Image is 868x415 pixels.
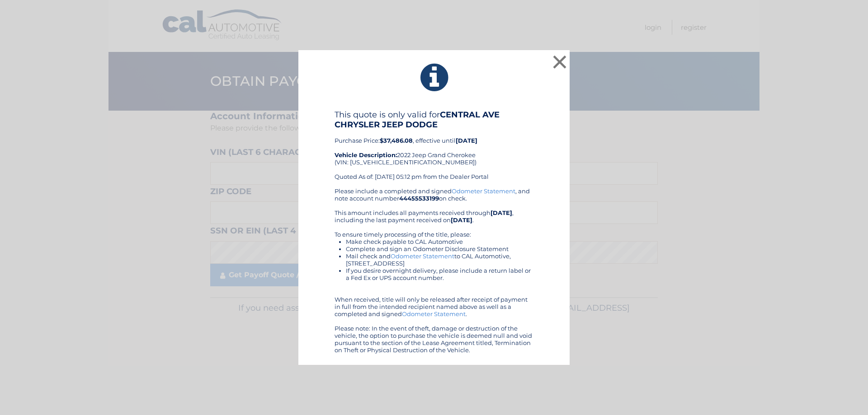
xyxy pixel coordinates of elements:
li: Mail check and to CAL Automotive, [STREET_ADDRESS] [346,252,533,267]
button: × [551,53,569,71]
b: CENTRAL AVE CHRYSLER JEEP DODGE [335,110,500,130]
a: Odometer Statement [402,310,466,317]
div: Please include a completed and signed , and note account number on check. This amount includes al... [335,187,533,354]
a: Odometer Statement [391,252,454,260]
b: $37,486.08 [380,137,413,144]
strong: Vehicle Description: [335,151,397,159]
div: Purchase Price: , effective until 2022 Jeep Grand Cherokee (VIN: [US_VEHICLE_IDENTIFICATION_NUMBE... [335,110,533,187]
b: [DATE] [451,216,472,224]
h4: This quote is only valid for [335,110,533,130]
a: Odometer Statement [452,187,515,195]
li: If you desire overnight delivery, please include a return label or a Fed Ex or UPS account number. [346,267,533,281]
b: [DATE] [456,137,477,144]
b: 44455533199 [399,195,439,202]
li: Make check payable to CAL Automotive [346,238,533,245]
li: Complete and sign an Odometer Disclosure Statement [346,245,533,252]
b: [DATE] [491,209,512,216]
